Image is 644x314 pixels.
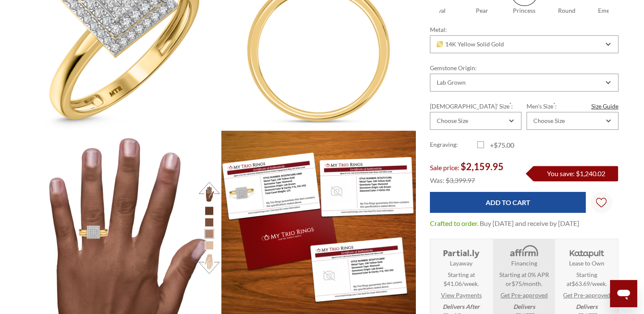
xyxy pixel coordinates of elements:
dt: Crafted to order. [430,218,478,228]
div: Combobox [430,112,521,130]
span: Round [558,7,575,14]
span: 14K Yellow Solid Gold [437,41,504,48]
img: Affirm [504,244,544,259]
iframe: Button to launch messaging window [610,280,637,307]
span: $75 [512,280,522,287]
span: Starting at $41.06/week. [444,270,479,288]
span: Princess [513,7,535,14]
span: Sale price: [430,163,459,171]
span: You save: $1,240.02 [547,169,605,177]
label: Engraving: [430,140,477,150]
svg: Wish Lists [596,171,607,234]
div: Combobox [527,112,618,130]
strong: Layaway [450,259,472,268]
div: Combobox [430,35,618,53]
div: Choose Size [533,117,565,124]
label: [DEMOGRAPHIC_DATA]' Size : [430,102,521,111]
a: Get Pre-approved [501,291,548,300]
div: Lab Grown [437,79,466,86]
label: +$75.00 [477,140,524,150]
span: Starting at . [558,270,615,288]
div: Combobox [430,74,618,91]
span: Pear [475,7,488,14]
span: Was: [430,176,444,184]
span: $2,159.95 [461,161,504,172]
span: Oval [433,7,446,14]
img: Katapult [567,244,607,259]
a: Get Pre-approved [563,291,610,300]
img: Layaway [441,244,481,259]
span: $63.69/week [572,280,606,287]
label: Gemstone Origin: [430,63,618,72]
span: Emerald [598,7,620,14]
input: Add to Cart [430,192,586,213]
span: Starting at 0% APR or /month. [495,270,552,288]
dd: Buy [DATE] and receive by [DATE] [480,218,579,228]
a: Size Guide [591,102,618,111]
label: Men's Size : [527,102,618,111]
a: View Payments [441,291,482,300]
span: $3,399.97 [446,176,475,184]
a: Wish Lists [591,192,612,213]
strong: Lease to Own [569,259,604,268]
div: Choose Size [437,117,468,124]
strong: Financing [511,259,537,268]
label: Metal: [430,25,618,34]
